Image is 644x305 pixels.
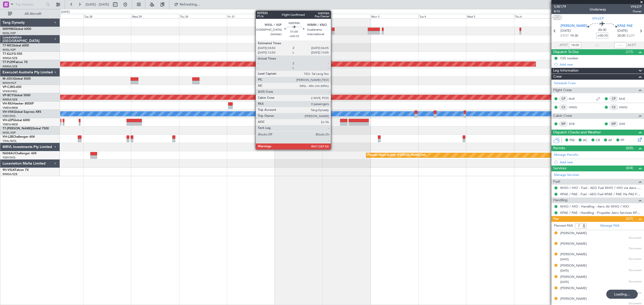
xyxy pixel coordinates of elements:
[3,94,13,97] span: VP-BCY
[621,138,624,143] span: FP
[323,14,370,18] div: Sun 2
[553,145,565,151] span: Permits
[559,43,568,48] span: ATOT
[13,12,53,16] span: All Aircraft
[3,86,21,89] a: VP-CJRG-650
[179,3,200,6] span: Refreshing...
[3,127,32,130] span: T7-[PERSON_NAME]
[3,131,16,135] a: WSSL/XSP
[614,42,626,48] input: --:--
[560,204,629,209] a: KHIO / HIO - Handling - Aero Air KHIO / HIO
[3,156,15,160] a: YSSY/SYD
[553,49,579,55] span: Dispatch To-Dos
[3,61,28,64] a: T7-PJ29Falcon 7X
[3,152,36,155] a: N604AUChallenger 604
[3,111,14,114] span: VH-VSK
[570,33,578,38] span: 19:30
[3,53,22,56] a: T7-ELLYG-550
[560,263,587,268] div: [PERSON_NAME]
[554,173,579,178] a: Manage Services
[553,68,579,74] span: Leg Information
[560,160,641,164] div: Add new
[560,241,587,246] div: [PERSON_NAME]
[631,4,641,9] span: VHLEP
[3,139,17,143] a: YSHL/WOL
[553,74,562,80] span: Crew
[560,296,587,301] div: [PERSON_NAME]
[559,96,568,101] div: CP
[560,186,641,190] a: KHIO / HIO - Fuel - AEG Fuel KHIO / HIO via Aero Air (EJ Asia Only)
[629,236,641,240] span: Document
[3,86,13,89] span: VP-CJR
[569,96,580,101] a: MJE
[3,114,15,118] a: YSSY/SYD
[418,14,466,18] div: Tue 4
[3,65,17,68] a: WMSA/SZB
[626,49,633,55] span: (1/1)
[553,87,572,93] span: Flight Crew
[560,286,587,291] div: [PERSON_NAME]
[600,223,619,228] a: Manage PAX
[3,135,13,138] span: VH-L2B
[275,10,284,14] div: [DATE]
[560,280,569,284] span: [DATE]
[629,257,641,261] span: Document
[61,10,70,14] div: [DATE]
[3,152,15,155] span: N604AU
[596,138,600,143] span: CR
[3,172,17,176] a: WMSA/SZB
[628,43,636,48] span: ALDT
[631,9,641,14] span: Owner
[629,246,641,251] span: Document
[3,102,34,105] a: VH-RIUHawker 800XP
[514,14,562,18] div: Thu 6
[3,135,35,138] a: VH-L2BChallenger 604
[172,1,202,9] button: Refreshing...
[3,61,14,64] span: T7-PJ29
[610,96,618,101] div: CP
[3,28,31,31] a: N8998KGlobal 6000
[15,1,44,8] input: Trip Number
[3,98,17,101] a: WMSA/SZB
[3,123,18,126] a: YMEN/MEB
[569,42,581,48] input: --:--
[275,14,323,18] div: Sat 1
[554,81,576,86] a: Schedule Crew
[617,28,628,33] span: [DATE]
[560,24,587,29] span: [PERSON_NAME]
[3,28,14,31] span: N8998K
[560,33,569,38] span: ETOT
[3,119,30,122] a: VH-LEPGlobal 6000
[553,113,572,119] span: Cabin Crew
[590,7,606,12] div: Underway
[626,165,633,171] span: (4/4)
[3,169,29,172] a: 9H-VSLKFalcon 7X
[3,111,41,114] a: VH-VSKGlobal Express XRS
[619,96,630,101] a: MJE
[131,14,179,18] div: Wed 29
[554,223,573,228] label: Planned PAX
[569,105,580,110] a: HWIG
[629,280,641,284] span: Document
[592,16,604,21] span: VH-LEP
[86,2,109,7] span: [DATE] - [DATE]
[606,290,638,299] div: Loading...
[553,130,601,135] span: Dispatch Checks and Weather
[3,53,14,56] span: T7-ELLY
[610,121,618,127] div: ISP
[560,56,578,60] div: CID number
[83,14,131,18] div: Tue 28
[553,179,560,185] span: Fuel
[560,192,641,196] a: KPAE / PAE - Fuel - AEG Fuel KPAE / PAE Via PAS FBO (EJ Asia Only)
[466,14,514,18] div: Wed 5
[617,24,633,29] span: KPAE PAE
[608,138,612,143] span: AF
[227,14,274,18] div: Fri 31
[3,102,13,105] span: VH-RIU
[560,252,587,257] div: [PERSON_NAME]
[3,81,16,85] a: WIHH/HLP
[3,89,17,93] a: VHHH/HKG
[553,197,568,203] span: Handling
[554,9,566,14] span: 8/10
[617,33,625,38] span: 20:00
